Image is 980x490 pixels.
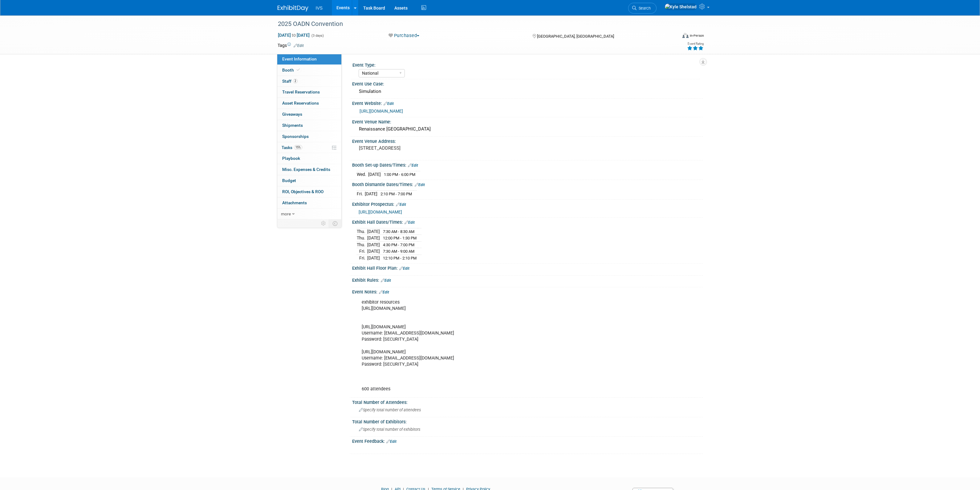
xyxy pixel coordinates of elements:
a: Edit [396,202,406,207]
td: [DATE] [368,171,381,177]
span: IVS [316,6,323,10]
a: Edit [405,220,415,225]
a: Asset Reservations [277,98,341,109]
div: exhibitor resources [URL][DOMAIN_NAME] [URL][DOMAIN_NAME] Username: [EMAIL_ADDRESS][DOMAIN_NAME] ... [357,296,635,395]
span: Staff [282,79,298,84]
a: Booth [277,65,341,76]
div: Total Number of Attendees: [352,398,703,405]
span: Budget [282,178,296,183]
div: Exhibitor Prospectus: [352,200,703,208]
a: Budget [277,175,341,186]
img: Kyle Shelstad [665,3,697,10]
td: Tags [278,42,304,48]
span: (3 days) [311,34,324,38]
a: Edit [408,163,418,168]
span: [DATE] [DATE] [278,32,310,38]
a: Event Information [277,54,341,64]
a: Edit [379,290,389,294]
td: [DATE] [367,255,380,261]
i: Booth reservation complete [297,68,300,72]
td: Fri. [357,190,365,197]
span: more [281,211,291,216]
div: Event Venue Address: [352,137,703,144]
td: Thu. [357,241,367,248]
td: Personalize Event Tab Strip [318,219,329,227]
span: Misc. Expenses & Credits [282,167,330,172]
a: Edit [384,102,394,106]
td: Toggle Event Tabs [329,219,341,227]
a: more [277,209,341,219]
img: ExhibitDay [278,5,308,11]
div: Event Format [641,32,704,41]
a: Edit [386,439,396,444]
div: 2025 OADN Convention [276,19,668,30]
div: Event Website: [352,99,703,107]
span: 2 [293,79,298,83]
span: Specify total number of attendees [359,408,421,412]
a: Edit [381,278,391,283]
div: Booth Set-up Dates/Times: [352,160,703,168]
span: Search [636,6,651,10]
a: Giveaways [277,109,341,120]
span: 7:30 AM - 8:30 AM [383,229,414,234]
div: Exhibit Hall Floor Plan: [352,264,703,272]
a: Tasks15% [277,142,341,153]
div: Event Notes: [352,287,703,295]
span: 2:10 PM - 7:00 PM [380,192,412,196]
span: to [291,33,297,38]
img: Format-Inperson.png [682,33,689,38]
div: Event Feedback: [352,437,703,445]
td: Thu. [357,228,367,235]
span: Playbook [282,156,300,161]
span: Specify total number of exhibitors [359,427,420,432]
span: Tasks [282,145,302,150]
td: Thu. [357,235,367,242]
div: Event Use Case: [352,79,703,87]
div: Event Venue Name: [352,117,703,125]
td: [DATE] [367,235,380,242]
span: Giveaways [282,112,302,117]
a: Attachments [277,197,341,208]
div: Simulation [357,87,698,96]
a: ROI, Objectives & ROO [277,186,341,197]
a: [URL][DOMAIN_NAME] [360,109,403,114]
a: Travel Reservations [277,87,341,98]
a: Shipments [277,120,341,131]
span: Sponsorships [282,134,309,139]
span: 7:30 AM - 9:00 AM [383,249,414,254]
span: Travel Reservations [282,89,320,94]
td: [DATE] [367,248,380,255]
a: Edit [415,183,425,187]
a: Edit [399,266,409,271]
pre: [STREET_ADDRESS] [359,145,491,151]
div: Booth Dismantle Dates/Times: [352,180,703,188]
a: Search [628,3,657,14]
a: Misc. Expenses & Credits [277,164,341,175]
button: Purchased [386,32,422,39]
div: Renaissance [GEOGRAPHIC_DATA] [357,124,698,134]
td: Fri. [357,248,367,255]
span: 15% [294,145,302,150]
div: Exhibit Rules: [352,276,703,284]
span: 12:10 PM - 2:10 PM [383,256,417,260]
td: Wed. [357,171,368,177]
div: Total Number of Exhibitors: [352,417,703,425]
span: 4:30 PM - 7:00 PM [383,243,414,247]
a: Staff2 [277,76,341,87]
span: ROI, Objectives & ROO [282,189,323,194]
td: [DATE] [365,190,377,197]
td: Fri. [357,255,367,261]
td: [DATE] [367,228,380,235]
span: Shipments [282,123,303,128]
div: In-Person [689,33,704,38]
div: Event Rating [687,42,704,45]
span: 12:00 PM - 1:30 PM [383,236,417,240]
a: [URL][DOMAIN_NAME] [359,210,402,214]
div: Event Type: [352,60,700,68]
div: Exhibit Hall Dates/Times: [352,218,703,226]
span: Event Information [282,56,317,61]
span: Asset Reservations [282,101,319,106]
span: [GEOGRAPHIC_DATA], [GEOGRAPHIC_DATA] [537,34,614,39]
span: Booth [282,68,301,73]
